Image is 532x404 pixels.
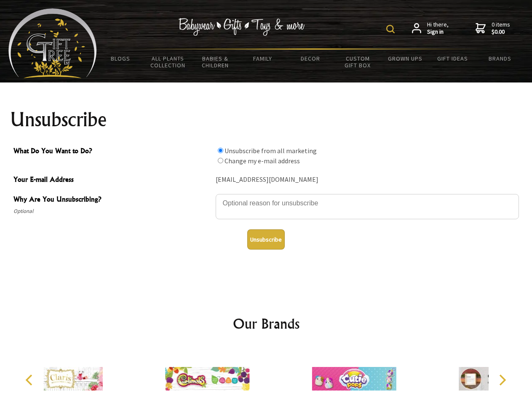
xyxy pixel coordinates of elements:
[225,157,300,165] label: Change my e-mail address
[334,50,382,74] a: Custom Gift Box
[386,25,395,33] img: product search
[381,50,429,67] a: Grown Ups
[192,50,239,74] a: Babies & Children
[427,21,449,36] span: Hi there,
[216,173,519,186] div: [EMAIL_ADDRESS][DOMAIN_NAME]
[17,314,516,334] h2: Our Brands
[476,50,524,67] a: Brands
[21,371,40,389] button: Previous
[13,206,211,216] span: Optional
[13,146,211,158] span: What Do You Want to Do?
[492,28,510,36] strong: $0.00
[218,148,223,153] input: What Do You Want to Do?
[247,229,285,250] button: Unsubscribe
[218,158,223,163] input: What Do You Want to Do?
[216,194,519,219] textarea: Why Are You Unsubscribing?
[429,50,476,67] a: Gift Ideas
[239,50,287,67] a: Family
[476,21,510,36] a: 0 items$0.00
[493,371,511,389] button: Next
[427,28,449,36] strong: Sign in
[10,109,522,130] h1: Unsubscribe
[412,21,449,36] a: Hi there,Sign in
[225,146,317,155] label: Unsubscribe from all marketing
[492,21,510,36] span: 0 items
[286,50,334,67] a: Decor
[179,18,305,36] img: Babywear - Gifts - Toys & more
[144,50,192,74] a: All Plants Collection
[97,50,144,67] a: BLOGS
[13,174,211,186] span: Your E-mail Address
[8,8,97,78] img: Babyware - Gifts - Toys and more...
[13,194,211,206] span: Why Are You Unsubscribing?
